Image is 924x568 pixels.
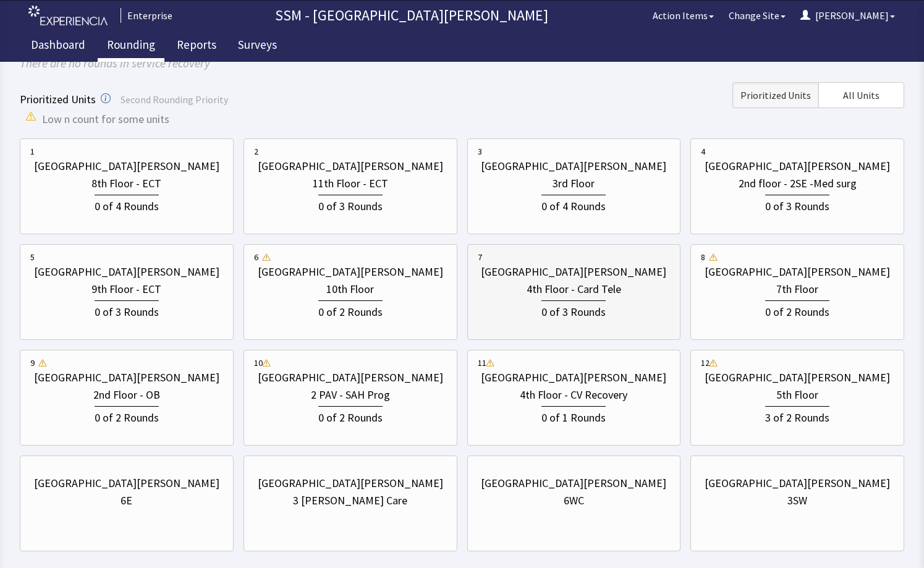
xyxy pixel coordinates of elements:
[478,145,482,158] div: 3
[93,386,160,404] div: 2nd Floor - OB
[95,195,159,215] div: 0 of 4 Rounds
[765,406,829,426] div: 3 of 2 Rounds
[776,281,818,298] div: 7th Floor
[30,251,35,263] div: 5
[254,145,258,158] div: 2
[313,175,388,192] div: 11th Floor - ECT
[701,357,710,369] div: 12
[91,175,161,192] div: 8th Floor - ECT
[541,195,606,215] div: 0 of 4 Rounds
[254,251,258,263] div: 6
[229,31,286,62] a: Surveys
[326,281,374,298] div: 10th Floor
[121,492,132,509] div: 6E
[721,3,793,28] button: Change Site
[765,195,829,215] div: 0 of 3 Rounds
[701,251,705,263] div: 8
[42,111,169,128] span: Low n count for some units
[541,406,606,426] div: 0 of 1 Rounds
[481,369,666,386] div: [GEOGRAPHIC_DATA][PERSON_NAME]
[740,88,811,103] span: Prioritized Units
[541,300,606,321] div: 0 of 3 Rounds
[293,492,407,509] div: 3 [PERSON_NAME] Care
[318,406,383,426] div: 0 of 2 Rounds
[705,263,890,281] div: [GEOGRAPHIC_DATA][PERSON_NAME]
[481,475,666,492] div: [GEOGRAPHIC_DATA][PERSON_NAME]
[34,158,219,175] div: [GEOGRAPHIC_DATA][PERSON_NAME]
[732,82,818,108] button: Prioritized Units
[776,386,818,404] div: 5th Floor
[258,369,443,386] div: [GEOGRAPHIC_DATA][PERSON_NAME]
[318,195,383,215] div: 0 of 3 Rounds
[843,88,879,103] span: All Units
[258,158,443,175] div: [GEOGRAPHIC_DATA][PERSON_NAME]
[481,158,666,175] div: [GEOGRAPHIC_DATA][PERSON_NAME]
[20,54,904,72] div: There are no rounds in service recovery
[564,492,584,509] div: 6WC
[258,263,443,281] div: [GEOGRAPHIC_DATA][PERSON_NAME]
[311,386,390,404] div: 2 PAV - SAH Prog
[701,145,705,158] div: 4
[481,263,666,281] div: [GEOGRAPHIC_DATA][PERSON_NAME]
[30,145,35,158] div: 1
[705,158,890,175] div: [GEOGRAPHIC_DATA][PERSON_NAME]
[34,369,219,386] div: [GEOGRAPHIC_DATA][PERSON_NAME]
[705,369,890,386] div: [GEOGRAPHIC_DATA][PERSON_NAME]
[787,492,807,509] div: 3SW
[520,386,627,404] div: 4th Floor - CV Recovery
[553,175,595,192] div: 3rd Floor
[34,263,219,281] div: [GEOGRAPHIC_DATA][PERSON_NAME]
[121,8,172,23] div: Enterprise
[167,31,226,62] a: Reports
[318,300,383,321] div: 0 of 2 Rounds
[95,406,159,426] div: 0 of 2 Rounds
[95,300,159,321] div: 0 of 3 Rounds
[645,3,721,28] button: Action Items
[258,475,443,492] div: [GEOGRAPHIC_DATA][PERSON_NAME]
[818,82,904,108] button: All Units
[527,281,621,298] div: 4th Floor - Card Tele
[478,357,486,369] div: 11
[121,93,228,106] span: Second Rounding Priority
[478,251,482,263] div: 7
[254,357,263,369] div: 10
[28,6,108,26] img: experiencia_logo.png
[34,475,219,492] div: [GEOGRAPHIC_DATA][PERSON_NAME]
[91,281,161,298] div: 9th Floor - ECT
[30,357,35,369] div: 9
[705,475,890,492] div: [GEOGRAPHIC_DATA][PERSON_NAME]
[177,6,645,25] p: SSM - [GEOGRAPHIC_DATA][PERSON_NAME]
[793,3,902,28] button: [PERSON_NAME]
[739,175,857,192] div: 2nd floor - 2SE -Med surg
[98,31,164,62] a: Rounding
[20,92,96,106] span: Prioritized Units
[765,300,829,321] div: 0 of 2 Rounds
[22,31,95,62] a: Dashboard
